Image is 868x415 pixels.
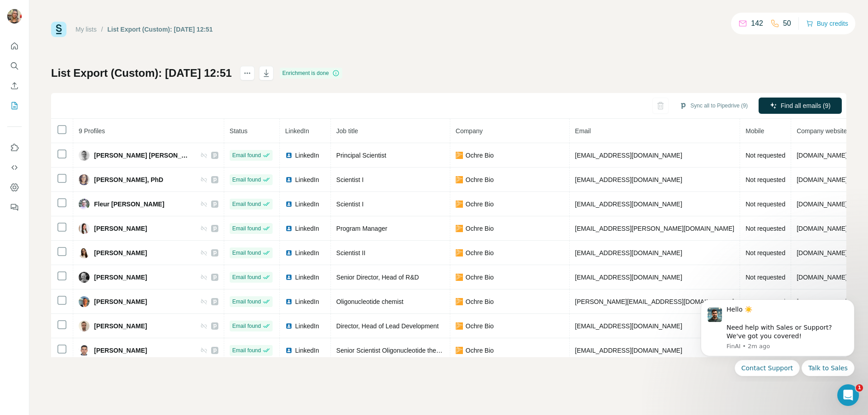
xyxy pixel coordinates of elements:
span: Email found [232,200,261,208]
p: 50 [783,18,791,29]
span: Not requested [745,176,785,183]
img: Avatar [79,223,90,234]
span: Find all emails (9) [781,101,830,110]
span: Fleur [PERSON_NAME] [94,200,165,209]
span: Email found [232,249,261,257]
span: 9 Profiles [79,127,105,135]
button: Use Surfe on LinkedIn [7,140,22,156]
img: company-logo [456,201,463,208]
img: company-logo [456,298,463,305]
span: LinkedIn [295,175,319,184]
img: LinkedIn logo [285,347,292,354]
span: Ochre Bio [466,346,494,355]
img: Avatar [79,247,90,258]
span: [PERSON_NAME] [PERSON_NAME] [94,151,191,160]
img: LinkedIn logo [285,225,292,232]
span: Company [456,127,483,135]
img: LinkedIn logo [285,176,292,183]
button: Dashboard [7,179,22,196]
span: LinkedIn [295,297,319,306]
span: Principal Scientist [336,152,387,159]
span: [EMAIL_ADDRESS][PERSON_NAME][DOMAIN_NAME] [575,225,734,232]
span: Ochre Bio [466,273,494,282]
button: Quick start [7,38,22,54]
span: LinkedIn [295,151,319,160]
span: Ochre Bio [466,151,494,160]
span: [EMAIL_ADDRESS][DOMAIN_NAME] [575,322,682,330]
p: 142 [751,18,763,29]
span: Senior Director, Head of R&D [336,274,419,281]
span: LinkedIn [285,127,309,135]
span: [PERSON_NAME] [94,248,147,257]
span: Ochre Bio [466,248,494,257]
span: [EMAIL_ADDRESS][DOMAIN_NAME] [575,201,682,208]
span: Email found [232,346,261,354]
iframe: Intercom live chat [837,384,859,406]
span: [EMAIL_ADDRESS][DOMAIN_NAME] [575,249,682,256]
img: LinkedIn logo [285,322,292,330]
img: Avatar [79,150,90,161]
span: Email found [232,273,261,281]
button: Feedback [7,199,22,215]
span: LinkedIn [295,224,319,233]
img: Avatar [79,174,90,185]
div: List Export (Custom): [DATE] 12:51 [108,25,213,34]
span: Company website [797,127,847,135]
button: Buy credits [806,17,848,30]
span: Ochre Bio [466,322,494,331]
img: company-logo [456,176,463,183]
img: Avatar [79,345,90,356]
span: LinkedIn [295,248,319,257]
img: company-logo [456,152,463,159]
img: company-logo [456,225,463,232]
a: My lists [75,26,97,33]
span: Not requested [745,152,785,159]
span: Not requested [745,249,785,256]
span: 1 [856,384,863,392]
img: LinkedIn logo [285,201,292,208]
span: [EMAIL_ADDRESS][DOMAIN_NAME] [575,152,682,159]
iframe: Intercom notifications message [687,291,868,382]
span: [DOMAIN_NAME] [797,249,847,256]
span: Not requested [745,274,785,281]
span: [PERSON_NAME] [94,322,147,331]
button: Search [7,58,22,74]
span: Ochre Bio [466,175,494,184]
span: [PERSON_NAME][EMAIL_ADDRESS][DOMAIN_NAME] [575,298,734,305]
span: LinkedIn [295,273,319,282]
img: LinkedIn logo [285,152,292,159]
span: Email found [232,322,261,330]
img: Surfe Logo [51,22,66,37]
img: Avatar [79,199,90,210]
span: Oligonucleotide chemist [336,298,404,305]
span: Not requested [745,201,785,208]
span: [PERSON_NAME], PhD [94,175,163,184]
span: LinkedIn [295,346,319,355]
span: [EMAIL_ADDRESS][DOMAIN_NAME] [575,274,682,281]
span: Job title [336,127,358,135]
span: Ochre Bio [466,224,494,233]
button: actions [240,66,255,80]
span: [PERSON_NAME] [94,346,147,355]
img: LinkedIn logo [285,274,292,281]
span: [PERSON_NAME] [94,224,147,233]
span: [DOMAIN_NAME] [797,225,847,232]
span: Email found [232,176,261,184]
img: company-logo [456,249,463,256]
span: Not requested [745,225,785,232]
img: Avatar [79,272,90,283]
span: Ochre Bio [466,297,494,306]
button: My lists [7,98,22,114]
span: Email found [232,298,261,306]
span: Senior Scientist Oligonucleotide therapeutics [336,347,462,354]
li: / [101,25,103,34]
h1: List Export (Custom): [DATE] 12:51 [51,66,232,80]
img: Avatar [79,321,90,331]
img: Avatar [7,9,22,23]
span: [EMAIL_ADDRESS][DOMAIN_NAME] [575,176,682,183]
